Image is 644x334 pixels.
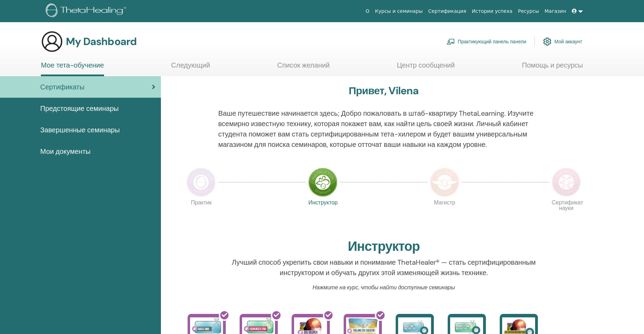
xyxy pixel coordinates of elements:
[543,34,582,49] a: Мой аккаунт
[349,85,419,97] h3: Привет, Vilena
[552,200,581,229] p: Сертификат науки
[218,283,549,292] p: Нажмите на курс, чтобы найти доступные семинары
[218,108,549,150] p: Ваше путешествие начинается здесь; Добро пожаловать в штаб-квартиру ThetaLearning. Изучите всемир...
[397,61,455,74] a: Центр сообщений
[469,5,515,18] a: Истории успеха
[187,168,216,197] img: Practitioner
[277,61,330,74] a: Список желаний
[522,61,583,74] a: Помощь и ресурсы
[552,168,581,197] img: Certificate of Science
[372,5,426,18] a: Курсы и семинары
[426,5,469,18] a: Сертификация
[46,3,129,19] img: logo.png
[447,38,455,45] img: chalkboard-teacher.svg
[41,30,63,53] img: generic-user-icon.jpg
[363,5,372,18] a: О
[40,82,85,92] span: Сертификаты
[430,200,459,229] p: Магистр
[430,168,459,197] img: Master
[308,168,337,197] img: Instructor
[543,36,551,47] img: cog.svg
[187,200,216,229] p: Практик
[66,35,137,48] h3: My Dashboard
[171,61,210,74] a: Следующий
[348,239,420,255] h2: Инструктор
[218,257,549,278] p: Лучший способ укрепить свои навыки и понимание ThetaHealer® — стать сертифицированным инструкторо...
[542,5,569,18] a: Магазин
[41,61,104,76] a: Мое тета-обучение
[447,34,526,49] a: Практикующий панель панели
[40,125,120,135] span: Завершенные семинары
[308,200,337,229] p: Инструктор
[40,103,119,114] span: Предстоящие семинары
[40,146,91,157] span: Мои документы
[515,5,542,18] a: Ресурсы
